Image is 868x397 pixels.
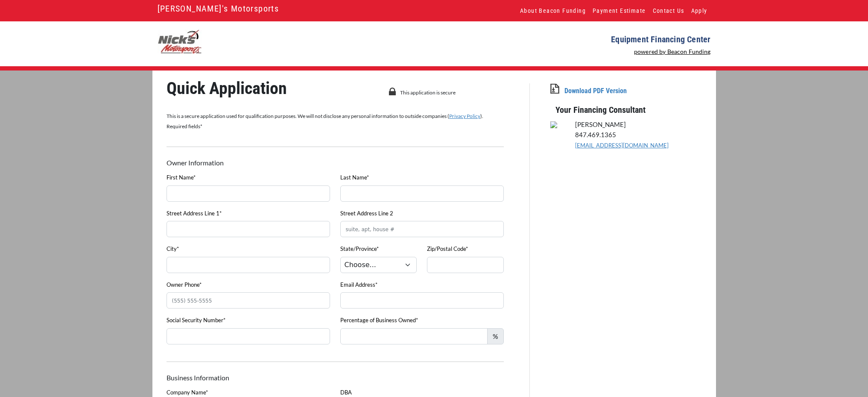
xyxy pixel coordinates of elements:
label: First Name* [167,174,196,182]
a: powered by Beacon Funding [634,48,711,55]
a: [EMAIL_ADDRESS][DOMAIN_NAME] [575,142,669,149]
p: Business Information [167,373,504,383]
a: [PERSON_NAME]'s Motorsports [158,1,279,16]
label: Percentage of Business Owned* [340,316,418,325]
p: Quick Application [167,83,359,94]
label: Last Name* [340,174,369,182]
p: Equipment Financing Center [439,34,711,44]
img: app-download.png [550,84,559,94]
a: Download PDF Version [564,87,627,95]
a: Privacy Policy [449,113,480,119]
p: [PERSON_NAME] [575,119,701,129]
label: Owner Phone* [167,281,202,289]
img: lock-icon.png [389,88,396,95]
img: nicks-logo.jpg [158,30,202,53]
p: Your Financing Consultant [550,96,721,115]
label: State/Province* [340,245,379,253]
label: Street Address Line 2 [340,209,393,218]
label: Company Name* [167,388,208,397]
span: % [487,328,504,344]
img: PD'Aquila.jpg [550,121,557,128]
p: This is a secure application used for qualification purposes. We will not disclose any personal i... [167,111,504,132]
label: Email Address* [340,281,377,289]
p: Owner Information [167,158,272,168]
label: Street Address Line 1* [167,209,222,218]
input: suite, apt, house # [340,221,504,237]
p: 847.469.1365 [575,129,701,140]
p: This application is secure [400,88,497,98]
label: City* [167,245,179,253]
input: (555) 555-5555 [167,292,330,309]
label: Social Security Number* [167,316,225,325]
label: DBA [340,388,352,397]
label: Zip/Postal Code* [427,245,468,253]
